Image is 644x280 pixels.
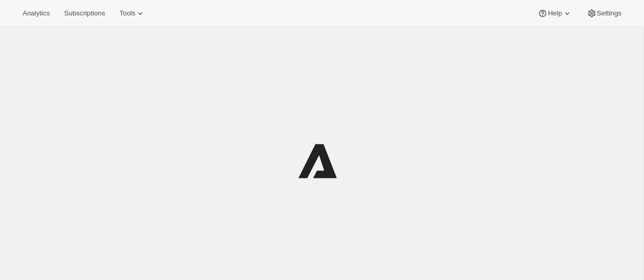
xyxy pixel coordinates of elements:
[64,9,105,17] span: Subscriptions
[113,6,152,21] button: Tools
[581,6,628,21] button: Settings
[119,9,135,17] span: Tools
[58,6,111,21] button: Subscriptions
[548,9,562,17] span: Help
[23,9,50,17] span: Analytics
[597,9,621,17] span: Settings
[531,6,578,21] button: Help
[16,6,56,21] button: Analytics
